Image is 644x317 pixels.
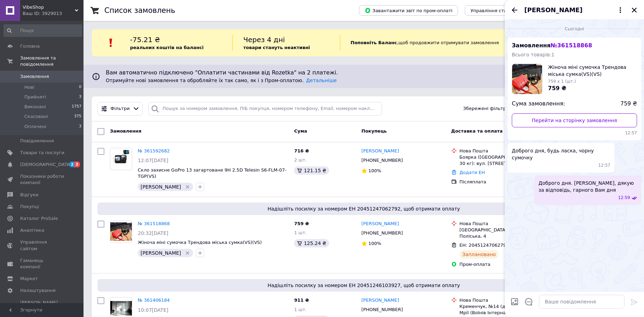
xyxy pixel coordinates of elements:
[20,161,72,168] span: [DEMOGRAPHIC_DATA]
[630,6,638,14] button: Закрити
[365,7,452,14] span: Завантажити звіт по пром-оплаті
[24,113,48,120] span: Скасовані
[243,35,285,44] span: Через 4 дні
[138,148,170,153] a: № 361592682
[460,243,509,248] span: ЕН: 20451247062792
[512,147,610,161] span: Доброго дня, будь ласка, чорну сумочку
[130,45,204,50] b: реальних коштів на балансі
[368,241,381,246] span: 100%
[138,307,168,313] span: 10:07[DATE]
[24,84,34,90] span: Нові
[360,156,404,165] div: [PHONE_NUMBER]
[306,78,337,83] a: Детальніше
[294,148,309,153] span: 716 ₴
[243,45,310,50] b: товари стануть неактивні
[138,158,168,163] span: 12:07[DATE]
[360,305,404,314] div: [PHONE_NUMBER]
[20,43,40,49] span: Головна
[524,297,533,306] button: Відкрити шаблони відповідей
[138,221,170,226] a: № 361518868
[524,6,625,15] button: [PERSON_NAME]
[460,250,499,259] div: Заплановано
[141,184,181,190] span: [PERSON_NAME]
[20,287,56,294] span: Налаштування
[100,205,627,212] span: Надішліть посилку за номером ЕН 20451247062792, щоб отримати оплату
[510,6,519,14] button: Назад
[138,298,170,303] a: № 361406184
[294,230,307,235] span: 1 шт.
[24,104,46,110] span: Виконані
[20,227,44,233] span: Аналітика
[138,230,168,236] span: 20:32[DATE]
[20,257,64,270] span: Гаманець компанії
[20,192,38,198] span: Відгуки
[100,282,627,289] span: Надішліть посилку за номером ЕН 20451246103927, щоб отримати оплату
[20,73,49,80] span: Замовлення
[69,161,75,167] span: 2
[23,4,75,10] span: VibeShop
[110,148,132,170] img: Фото товару
[110,222,132,241] img: Фото товару
[470,8,524,13] span: Управління статусами
[451,128,503,134] span: Доставка та оплата
[23,10,84,17] div: Ваш ID: 3929013
[460,227,553,239] div: [GEOGRAPHIC_DATA], №23: вул. Поліська, 4
[368,168,381,173] span: 100%
[106,69,622,77] span: Вам автоматично підключено "Оплатити частинами від Rozetka" на 2 платежі.
[104,6,175,15] h1: Список замовлень
[106,38,116,48] img: :exclamation:
[351,40,397,45] b: Поповніть Баланс
[598,163,611,168] span: 12:57 12.09.2025
[138,240,262,245] a: Жіноча міні сумочка Трендова міська сумка(VS)(VS)
[110,301,132,316] img: Фото товару
[460,303,553,316] div: Кременчук, №14 (до 200 кг): вул. вул. Мрії (Воїнів Інтернаціоналістів), 16А
[79,124,81,130] span: 3
[512,52,555,57] span: Всього товарів: 1
[524,6,582,15] span: [PERSON_NAME]
[138,167,286,179] a: Скло захисне GoPro 13 загартоване 9H 2.5D Telesin S6-FLM-07-TGP(VS)
[562,26,587,32] span: Сьогодні
[340,35,547,51] div: , щоб продовжити отримувати замовлення
[294,298,309,303] span: 911 ₴
[20,150,64,156] span: Товари та послуги
[460,297,553,303] div: Нова Пошта
[460,148,553,154] div: Нова Пошта
[512,100,565,108] span: Сума замовлення:
[460,221,553,227] div: Нова Пошта
[360,229,404,238] div: [PHONE_NUMBER]
[141,250,181,256] span: [PERSON_NAME]
[512,64,542,94] img: 5549078261_w160_h160_zhinocha-mini-sumochka.jpg
[463,105,510,112] span: Збережені фільтри:
[512,42,592,49] span: Замовлення
[359,5,458,16] button: Завантажити звіт по пром-оплаті
[148,102,382,116] input: Пошук за номером замовлення, ПІБ покупця, номером телефону, Email, номером накладної
[110,148,132,170] a: Фото товару
[618,195,630,201] span: 12:59 12.09.2025
[361,148,399,154] a: [PERSON_NAME]
[361,221,399,227] a: [PERSON_NAME]
[111,105,130,112] span: Фільтри
[361,297,399,304] a: [PERSON_NAME]
[72,104,81,110] span: 1757
[185,184,190,190] svg: Видалити мітку
[465,5,529,16] button: Управління статусами
[548,85,566,92] span: 759 ₴
[110,221,132,243] a: Фото товару
[74,113,81,120] span: 375
[24,124,46,130] span: Оплачені
[512,113,637,127] a: Перейти на сторінку замовлення
[460,154,553,167] div: Боярка ([GEOGRAPHIC_DATA].), №3 (до 30 кг): вул. [STREET_ADDRESS]
[539,180,637,193] span: Доброго дня. [PERSON_NAME], дякую за відповідь, гарного Вам дня
[460,179,553,185] div: Післяплата
[548,79,576,84] span: 759 x 1 (шт.)
[20,173,64,186] span: Показники роботи компанії
[512,130,637,136] span: 12:57 12.09.2025
[79,84,81,90] span: 0
[460,261,553,268] div: Пром-оплата
[294,239,329,247] div: 125.24 ₴
[20,55,84,68] span: Замовлення та повідомлення
[74,161,80,167] span: 3
[294,157,307,163] span: 2 шт.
